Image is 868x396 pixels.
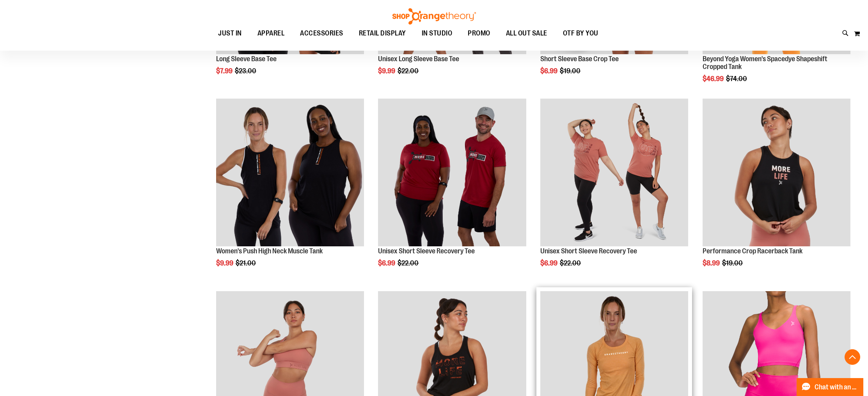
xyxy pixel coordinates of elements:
[374,95,530,287] div: product
[378,99,526,246] img: Product image for Unisex SS Recovery Tee
[845,349,860,365] button: Back To Top
[726,75,748,83] span: $74.00
[378,259,396,267] span: $6.99
[815,384,859,391] span: Chat with an Expert
[699,95,854,287] div: product
[540,67,559,75] span: $6.99
[398,67,420,75] span: $22.00
[560,259,582,267] span: $22.00
[468,25,490,42] span: PROMO
[218,25,242,42] span: JUST IN
[378,99,526,247] a: Product image for Unisex SS Recovery Tee
[257,25,285,42] span: APPAREL
[540,99,688,246] img: Product image for Unisex Short Sleeve Recovery Tee
[216,259,234,267] span: $9.99
[703,247,802,255] a: Performance Crop Racerback Tank
[563,25,598,42] span: OTF BY YOU
[378,247,475,255] a: Unisex Short Sleeve Recovery Tee
[236,259,257,267] span: $21.00
[703,99,850,247] a: Product image for Performance Crop Racerback Tank
[378,67,396,75] span: $9.99
[703,259,721,267] span: $8.99
[391,8,477,25] img: Shop Orangetheory
[703,75,725,83] span: $46.99
[235,67,257,75] span: $23.00
[216,67,234,75] span: $7.99
[797,378,864,396] button: Chat with an Expert
[722,259,744,267] span: $19.00
[398,259,420,267] span: $22.00
[540,259,559,267] span: $6.99
[300,25,343,42] span: ACCESSORIES
[703,55,827,71] a: Beyond Yoga Women's Spacedye Shapeshift Cropped Tank
[540,55,619,63] a: Short Sleeve Base Crop Tee
[540,99,688,247] a: Product image for Unisex Short Sleeve Recovery Tee
[560,67,582,75] span: $19.00
[540,247,637,255] a: Unisex Short Sleeve Recovery Tee
[506,25,547,42] span: ALL OUT SALE
[212,95,368,287] div: product
[216,55,277,63] a: Long Sleeve Base Tee
[703,99,850,246] img: Product image for Performance Crop Racerback Tank
[422,25,453,42] span: IN STUDIO
[536,95,692,287] div: product
[216,99,364,247] a: Product image for Push High Neck Muscle Tank
[378,55,459,63] a: Unisex Long Sleeve Base Tee
[216,247,323,255] a: Women's Push High Neck Muscle Tank
[359,25,406,42] span: RETAIL DISPLAY
[216,99,364,246] img: Product image for Push High Neck Muscle Tank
